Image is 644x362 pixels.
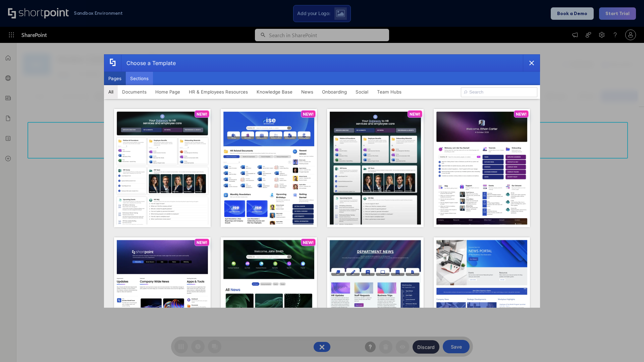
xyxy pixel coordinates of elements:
button: Team Hubs [373,85,406,99]
button: All [104,85,118,99]
input: Search [461,87,537,97]
button: Knowledge Base [252,85,297,99]
p: NEW! [303,112,314,117]
button: Sections [126,72,153,85]
p: NEW! [303,240,314,245]
div: Choose a Template [121,55,176,71]
p: NEW! [197,112,207,117]
p: NEW! [197,240,207,245]
button: Home Page [151,85,184,99]
button: Social [351,85,373,99]
p: NEW! [410,112,420,117]
iframe: Chat Widget [610,330,644,362]
p: NEW! [516,112,527,117]
button: Documents [118,85,151,99]
button: HR & Employees Resources [184,85,252,99]
button: Onboarding [318,85,351,99]
button: News [297,85,318,99]
button: Pages [104,72,126,85]
div: template selector [104,54,540,308]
